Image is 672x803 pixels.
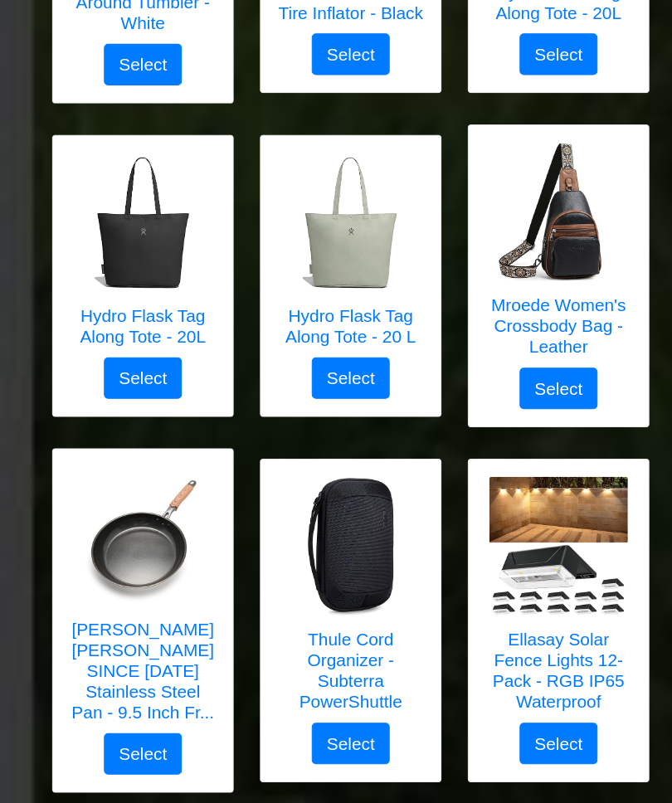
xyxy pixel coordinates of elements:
button: Select [100,703,174,742]
h5: Hydro Flask Tag Along Tote - 20L [67,293,207,333]
a: Mroede Women's Crossbody Bag - Leather Mroede Women's Crossbody Bag - Leather [465,137,605,353]
img: Hydro Flask Tag Along Tote - 20L [71,147,203,280]
img: Ellasay Solar Fence Lights 12-Pack - RGB IP65 Waterproof [469,457,601,590]
button: Select [100,343,174,382]
button: Select [498,693,572,732]
button: Select [498,353,572,392]
a: Thule Cord Organizer - Subterra PowerShuttle Thule Cord Organizer - Subterra PowerShuttle [266,457,406,693]
img: Hydro Flask Tag Along Tote - 20 L [270,147,402,280]
a: Hydro Flask Tag Along Tote - 20 L Hydro Flask Tag Along Tote - 20 L [266,147,406,343]
button: Select [299,343,373,382]
a: Ellasay Solar Fence Lights 12-Pack - RGB IP65 Waterproof Ellasay Solar Fence Lights 12-Pack - RGB... [465,457,605,693]
a: ZHANG XIAO QUAN SINCE 1628 Stainless Steel Pan - 9.5 Inch Frying Wok [PERSON_NAME] [PERSON_NAME] ... [67,447,207,703]
h5: Hydro Flask Tag Along Tote - 20 L [266,293,406,333]
h5: Thule Cord Organizer - Subterra PowerShuttle [266,603,406,683]
button: Select [299,693,373,732]
img: Mroede Women's Crossbody Bag - Leather [469,137,601,270]
h5: [PERSON_NAME] [PERSON_NAME] SINCE [DATE] Stainless Steel Pan - 9.5 Inch Fr... [67,593,207,693]
button: Select [299,32,373,72]
img: Thule Cord Organizer - Subterra PowerShuttle [270,457,402,590]
a: Hydro Flask Tag Along Tote - 20L Hydro Flask Tag Along Tote - 20L [67,147,207,343]
h5: Mroede Women's Crossbody Bag - Leather [465,283,605,343]
button: Select [100,42,174,82]
h5: Ellasay Solar Fence Lights 12-Pack - RGB IP65 Waterproof [465,603,605,683]
button: Select [498,32,572,72]
img: ZHANG XIAO QUAN SINCE 1628 Stainless Steel Pan - 9.5 Inch Frying Wok [71,447,203,580]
